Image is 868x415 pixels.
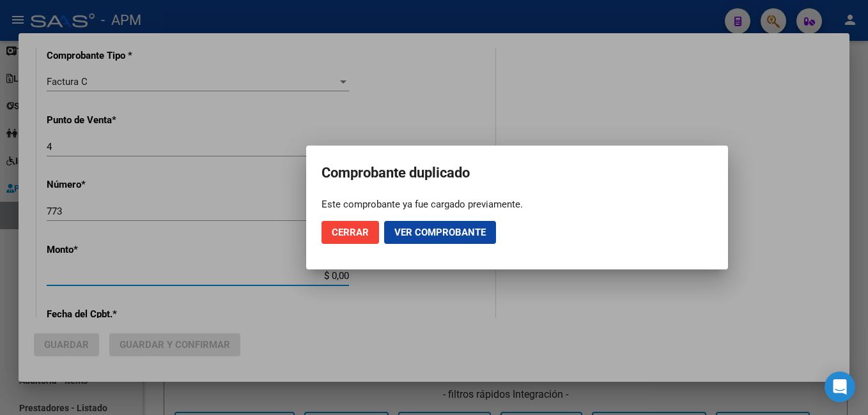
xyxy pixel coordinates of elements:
h2: Comprobante duplicado [322,161,713,185]
span: Cerrar [332,227,369,238]
button: Cerrar [322,221,379,244]
button: Ver comprobante [384,221,496,244]
div: Open Intercom Messenger [825,372,855,402]
span: Ver comprobante [394,227,486,238]
div: Este comprobante ya fue cargado previamente. [322,198,713,211]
